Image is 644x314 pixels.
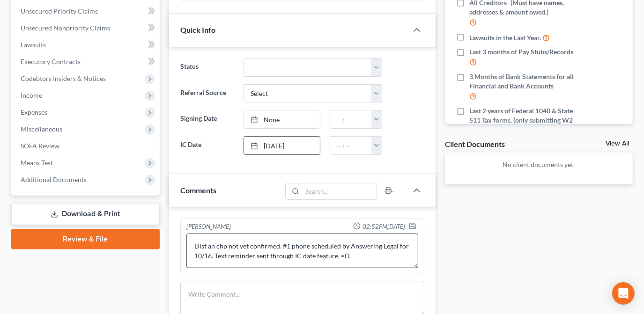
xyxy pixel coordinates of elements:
[176,84,239,103] label: Referral Source
[13,20,160,37] a: Unsecured Nonpriority Claims
[11,229,160,249] a: Review & File
[176,136,239,155] label: IC Date
[469,47,573,57] span: Last 3 months of Pay Stubs/Records
[21,58,81,66] span: Executory Contracts
[21,125,62,133] span: Miscellaneous
[180,25,215,34] span: Quick Info
[612,282,635,305] div: Open Intercom Messenger
[13,138,160,154] a: SOFA Review
[176,110,239,129] label: Signing Date
[452,160,625,169] p: No client documents yet.
[445,139,505,149] div: Client Documents
[11,203,160,225] a: Download & Print
[21,142,59,150] span: SOFA Review
[13,53,160,70] a: Executory Contracts
[21,91,42,99] span: Income
[186,222,231,232] div: [PERSON_NAME]
[21,24,110,32] span: Unsecured Nonpriority Claims
[469,33,541,43] span: Lawsuits in the Last Year.
[330,137,372,154] input: -- : --
[303,183,377,199] input: Search...
[469,106,578,134] span: Last 2 years of Federal 1040 & State 511 Tax forms. (only submitting W2 is not acceptable)
[330,110,372,128] input: -- : --
[244,137,320,154] a: [DATE]
[176,58,239,77] label: Status
[363,222,405,231] span: 02:52PM[DATE]
[180,186,216,195] span: Comments
[13,3,160,20] a: Unsecured Priority Claims
[21,7,98,15] span: Unsecured Priority Claims
[21,175,87,183] span: Additional Documents
[13,37,160,53] a: Lawsuits
[244,110,320,128] a: None
[21,74,106,82] span: Codebtors Insiders & Notices
[21,41,46,49] span: Lawsuits
[21,108,47,116] span: Expenses
[469,72,578,91] span: 3 Months of Bank Statements for all Financial and Bank Accounts
[21,159,53,167] span: Means Test
[606,140,629,147] a: View All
